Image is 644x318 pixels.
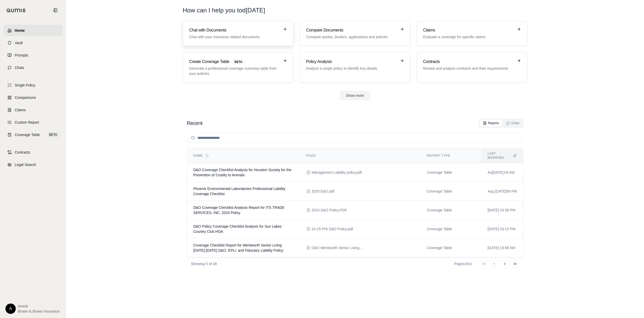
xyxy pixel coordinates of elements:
[3,37,63,49] a: Vault
[506,121,519,125] div: Chats
[193,205,285,215] span: D&O Coverage Checklist Analysis Report for ITS TRADE SERVICES, INC. 2024 Policy
[15,107,26,113] span: Claims
[6,9,26,12] img: Qumis Logo
[18,309,60,314] span: Brown & Brown Insurance
[454,261,472,266] div: Page 1 of 10
[193,187,285,196] span: Phoenix Environmental Laboratories Professional Liability Coverage Checklist
[421,220,481,239] td: Coverage Table
[3,62,63,73] a: Chats
[3,147,63,158] a: Contracts
[311,189,334,194] span: 2025 E&O.pdf
[15,120,39,125] span: Custom Report
[421,163,481,182] td: Coverage Table
[189,59,280,65] h3: Create Coverage Table
[306,27,397,33] h3: Compare Documents
[15,40,23,45] span: Vault
[3,117,63,128] a: Custom Report
[488,152,517,160] div: Last modified
[15,95,36,100] span: Comparisons
[417,21,527,46] a: ClaimsEvaluate a coverage for specific claims
[480,120,502,127] button: Reports
[15,28,25,33] span: Home
[300,52,410,83] a: Policy AnalysisAnalyze a single policy to identify key details
[481,239,523,257] td: [DATE] 10:58 AM
[311,170,361,175] span: Management Liability policy.pdf
[481,163,523,182] td: Au[DATE]:04 AM
[183,21,293,46] a: Chat with DocumentsChat with your insurance related documents
[3,159,63,170] a: Legal Search
[189,66,280,76] p: Generate a professional coverage summary table from your policies.
[421,201,481,220] td: Coverage Table
[306,59,397,65] h3: Policy Analysis
[193,224,281,234] span: D&O Policy Coverage Checklist Analysis for Sun Lakes Country Club HOA
[183,52,293,83] a: Create Coverage TableBETAGenerate a professional coverage summary table from your policies.
[311,226,353,232] span: 24-25 PHI D&O Policy.pdf
[306,66,397,71] p: Analyze a single policy to identify key details
[231,59,245,65] span: BETA
[15,162,36,167] span: Legal Search
[51,6,60,14] button: Collapse sidebar
[421,148,481,163] th: Report Type
[3,92,63,103] a: Comparisons
[5,304,16,314] div: A
[417,52,527,83] a: ContractsReview and analyze contracts and their requirements
[3,50,63,61] a: Prompts
[423,34,514,39] p: Evaluate a coverage for specific claims
[189,34,280,39] p: Chat with your insurance related documents
[15,53,28,58] span: Prompts
[3,129,63,140] a: Coverage TableBETA
[340,91,371,100] button: Show more
[311,245,363,250] span: D&O Wentworth Senior Living - 2024 Policy.pdf
[481,182,523,201] td: Aug [DATE]58 PM
[421,182,481,201] td: Coverage Table
[311,208,347,213] span: 2024 D&O Policy.PDF
[306,34,397,39] p: Compare quotes, binders, applications and policies
[183,6,527,14] h1: How can I help you tod[DATE]
[191,261,217,266] p: Showing 5 of 48
[15,83,35,88] span: Single Policy
[48,132,59,137] span: BETA
[3,25,63,36] a: Home
[18,304,60,309] span: Anesti
[193,168,292,177] span: D&O Coverage Checklist Analysis for Houston Society for the Prevention of Cruelty to Animals
[481,220,523,239] td: [DATE] 03:15 PM
[189,27,280,33] h3: Chat with Documents
[481,201,523,220] td: [DATE] 03:38 PM
[423,59,514,65] h3: Contracts
[3,104,63,116] a: Claims
[193,243,283,252] span: Coverage Checklist Report for Wentworth Senior Living 2024-2025 D&O, EPLI, and Fiduciary Liabilit...
[3,79,63,91] a: Single Policy
[193,154,294,158] div: Name
[300,148,420,163] th: Files
[503,120,522,127] button: Chats
[483,121,499,125] div: Reports
[15,65,24,70] span: Chats
[15,150,30,155] span: Contracts
[423,66,514,71] p: Review and analyze contracts and their requirements
[421,239,481,257] td: Coverage Table
[15,132,40,137] span: Coverage Table
[187,120,202,127] h2: Recent
[423,27,514,33] h3: Claims
[300,21,410,46] a: Compare DocumentsCompare quotes, binders, applications and policies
